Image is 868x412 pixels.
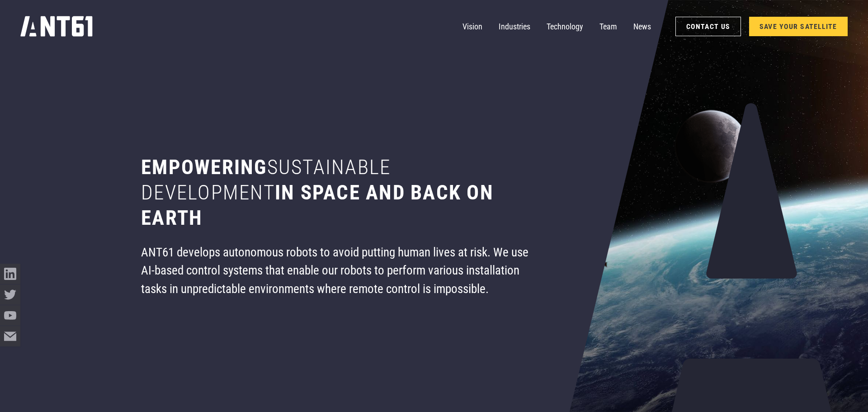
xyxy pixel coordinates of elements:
a: home [20,13,93,40]
a: Technology [547,16,583,37]
h1: Empowering in space and back on earth [141,155,534,231]
a: Vision [462,16,482,37]
a: Industries [499,16,530,37]
a: Team [599,16,617,37]
div: ANT61 develops autonomous robots to avoid putting human lives at risk. We use AI-based control sy... [141,243,534,298]
a: Contact Us [675,17,741,37]
a: News [633,16,651,37]
a: SAVE YOUR SATELLITE [749,17,848,37]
